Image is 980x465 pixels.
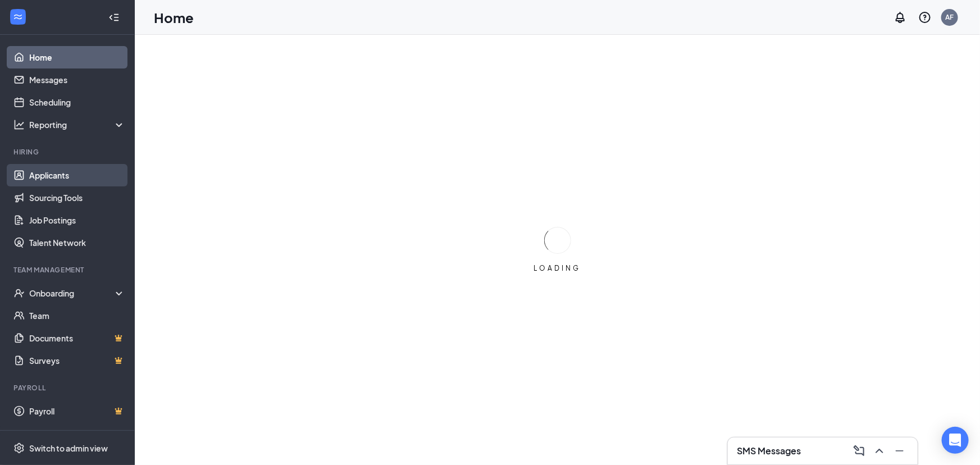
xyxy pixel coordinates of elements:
[29,209,125,231] a: Job Postings
[13,383,123,393] div: Payroll
[29,443,108,454] div: Switch to admin view
[29,164,125,186] a: Applicants
[29,288,116,299] div: Onboarding
[893,444,906,458] svg: Minimize
[29,69,125,91] a: Messages
[946,12,954,22] div: AF
[13,288,25,299] svg: UserCheck
[29,46,125,69] a: Home
[13,265,123,275] div: Team Management
[29,119,126,130] div: Reporting
[530,263,586,273] div: LOADING
[737,445,801,457] h3: SMS Messages
[29,349,125,372] a: SurveysCrown
[29,400,125,422] a: PayrollCrown
[29,91,125,113] a: Scheduling
[894,11,907,24] svg: Notifications
[13,443,25,454] svg: Settings
[29,231,125,254] a: Talent Network
[873,444,886,458] svg: ChevronUp
[853,444,866,458] svg: ComposeMessage
[13,147,123,157] div: Hiring
[154,8,194,27] h1: Home
[29,327,125,349] a: DocumentsCrown
[942,427,969,454] div: Open Intercom Messenger
[108,12,120,23] svg: Collapse
[12,11,24,22] svg: WorkstreamLogo
[870,442,888,460] button: ChevronUp
[918,11,932,24] svg: QuestionInfo
[29,186,125,209] a: Sourcing Tools
[891,442,909,460] button: Minimize
[850,442,868,460] button: ComposeMessage
[13,119,25,130] svg: Analysis
[29,304,125,327] a: Team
